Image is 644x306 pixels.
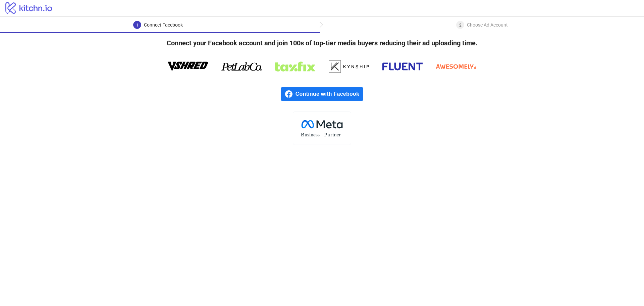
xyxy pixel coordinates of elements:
[467,21,508,29] div: Choose Ad Account
[328,132,330,137] tspan: a
[332,132,341,137] tspan: tner
[324,132,327,137] tspan: P
[305,132,320,137] tspan: usiness
[281,87,363,101] a: Continue with Facebook
[156,33,488,53] h4: Connect your Facebook account and join 100s of top-tier media buyers reducing their ad uploading ...
[330,132,332,137] tspan: r
[301,132,304,137] tspan: B
[296,87,363,101] span: Continue with Facebook
[144,21,183,29] div: Connect Facebook
[459,23,462,28] span: 2
[136,23,139,28] span: 1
